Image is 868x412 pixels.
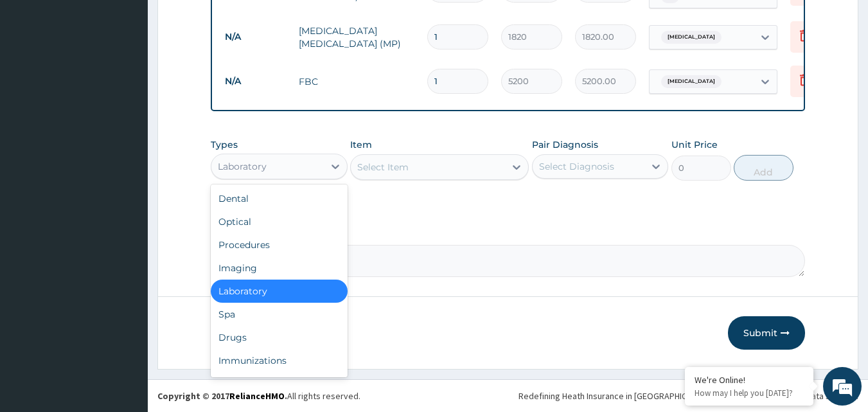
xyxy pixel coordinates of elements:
a: RelianceHMO [229,390,285,402]
p: How may I help you today? [695,388,804,399]
div: Dental [211,187,348,210]
label: Types [211,139,238,150]
textarea: Type your message and hit 'Enter' [6,275,245,320]
span: [MEDICAL_DATA] [661,75,722,88]
div: Select Item [357,161,409,174]
td: [MEDICAL_DATA] [MEDICAL_DATA] (MP) [292,18,421,57]
div: Procedures [211,233,348,256]
div: Chat with us now [67,72,216,89]
div: Optical [211,210,348,233]
footer: All rights reserved. [148,379,868,412]
div: Drugs [211,326,348,349]
div: Minimize live chat window [211,6,242,37]
div: Laboratory [211,280,348,303]
label: Item [350,138,372,151]
span: We're online! [75,124,177,254]
div: Imaging [211,256,348,280]
div: Others [211,372,348,395]
strong: Copyright © 2017 . [157,390,287,402]
label: Unit Price [671,138,718,151]
label: Pair Diagnosis [532,138,598,151]
button: Add [734,155,793,181]
button: Submit [728,316,805,350]
div: Laboratory [218,160,267,173]
div: We're Online! [695,374,804,386]
div: Spa [211,303,348,326]
div: Immunizations [211,349,348,372]
td: N/A [218,69,292,93]
label: Comment [211,227,806,238]
td: N/A [218,25,292,49]
img: d_794563401_company_1708531726252_794563401 [24,64,52,96]
span: [MEDICAL_DATA] [661,31,722,44]
div: Select Diagnosis [539,160,614,173]
td: FBC [292,69,421,94]
div: Redefining Heath Insurance in [GEOGRAPHIC_DATA] using Telemedicine and Data Science! [518,390,858,402]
